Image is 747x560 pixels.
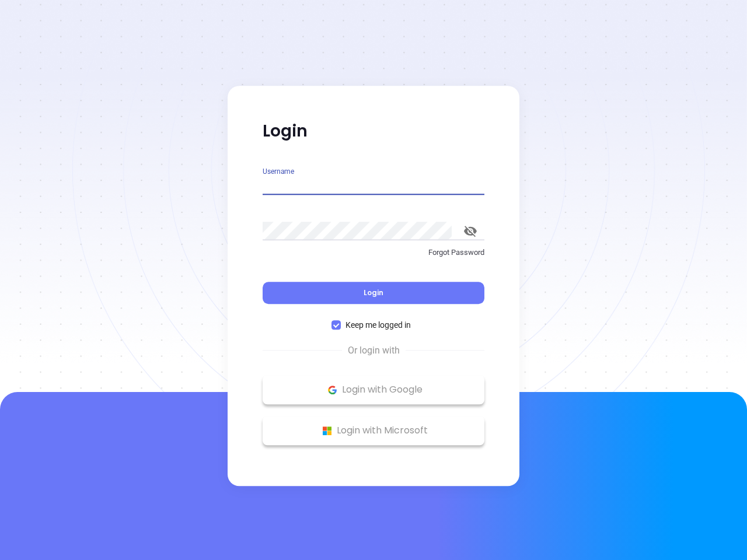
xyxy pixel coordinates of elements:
[456,217,484,245] button: toggle password visibility
[263,168,294,175] label: Username
[263,416,484,445] button: Microsoft Logo Login with Microsoft
[320,423,334,438] img: Microsoft Logo
[342,344,406,358] span: Or login with
[263,247,484,268] a: Forgot Password
[341,318,416,331] span: Keep me logged in
[263,121,484,142] p: Login
[268,422,479,439] p: Login with Microsoft
[325,383,340,397] img: Google Logo
[364,288,383,297] span: Login
[263,247,484,258] p: Forgot Password
[263,282,484,304] button: Login
[268,381,479,398] p: Login with Google
[263,375,484,404] button: Google Logo Login with Google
